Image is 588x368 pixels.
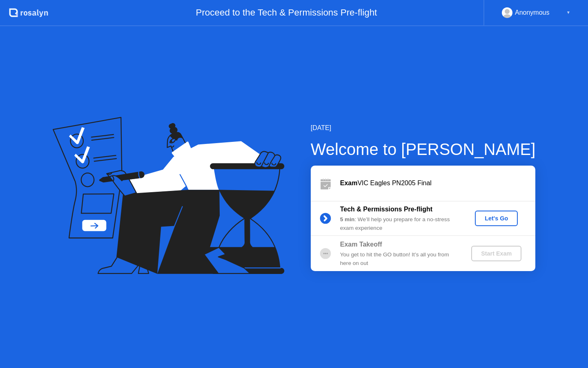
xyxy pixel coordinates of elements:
div: You get to hit the GO button! It’s all you from here on out [340,251,458,267]
div: VIC Eagles PN2005 Final [340,178,535,188]
div: Welcome to [PERSON_NAME] [311,137,536,162]
b: Exam Takeoff [340,241,382,248]
b: Tech & Permissions Pre-flight [340,206,432,213]
b: Exam [340,180,358,186]
div: : We’ll help you prepare for a no-stress exam experience [340,215,458,232]
button: Start Exam [471,246,521,261]
button: Let's Go [475,211,518,226]
div: Let's Go [478,215,514,222]
div: [DATE] [311,123,536,133]
div: ▼ [566,7,570,18]
div: Anonymous [515,7,550,18]
b: 5 min [340,216,355,222]
div: Start Exam [474,250,518,257]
